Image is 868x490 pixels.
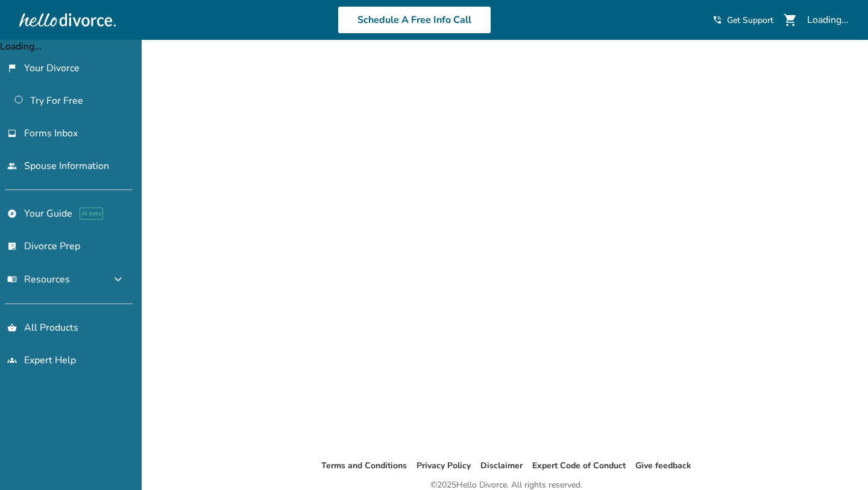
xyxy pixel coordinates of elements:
[7,355,17,365] span: groups
[80,208,103,220] span: AI beta
[7,273,70,286] span: Resources
[417,460,471,471] a: Privacy Policy
[321,460,407,471] a: Terms and Conditions
[532,460,626,471] a: Expert Code of Conduct
[480,459,523,473] li: Disclaimer
[7,209,17,218] span: explore
[7,241,17,251] span: list_alt_check
[24,127,78,140] span: Forms Inbox
[635,459,691,473] li: Give feedback
[7,129,17,138] span: inbox
[712,14,773,26] a: phone_in_talkGet Support
[783,13,797,27] span: shopping_cart
[7,275,17,284] span: menu_book
[727,14,773,26] span: Get Support
[111,272,125,287] span: expand_more
[7,63,17,73] span: flag_2
[7,323,17,332] span: shopping_basket
[338,6,491,34] a: Schedule A Free Info Call
[712,15,722,25] span: phone_in_talk
[7,161,17,171] span: people
[807,13,849,27] div: Loading...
